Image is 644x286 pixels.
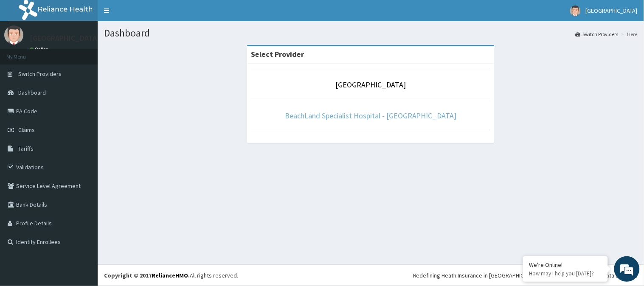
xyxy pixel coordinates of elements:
p: How may I help you today? [529,270,602,277]
div: We're Online! [529,261,602,269]
span: Tariffs [18,145,34,152]
a: Switch Providers [576,31,619,38]
a: BeachLand Specialist Hospital - [GEOGRAPHIC_DATA] [285,111,457,121]
a: Online [30,46,50,52]
p: [GEOGRAPHIC_DATA] [30,34,100,42]
img: User Image [4,25,23,45]
strong: Copyright © 2017 . [104,272,190,279]
h1: Dashboard [104,28,638,39]
strong: Select Provider [251,49,304,59]
span: Claims [18,126,35,134]
li: Here [619,31,638,38]
span: Switch Providers [18,70,62,78]
img: User Image [570,6,581,16]
div: Redefining Heath Insurance in [GEOGRAPHIC_DATA] using Telemedicine and Data Science! [413,271,638,280]
a: RelianceHMO [152,272,188,279]
footer: All rights reserved. [98,264,644,286]
span: Dashboard [18,89,46,96]
span: [GEOGRAPHIC_DATA] [586,7,638,14]
a: [GEOGRAPHIC_DATA] [336,80,406,90]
